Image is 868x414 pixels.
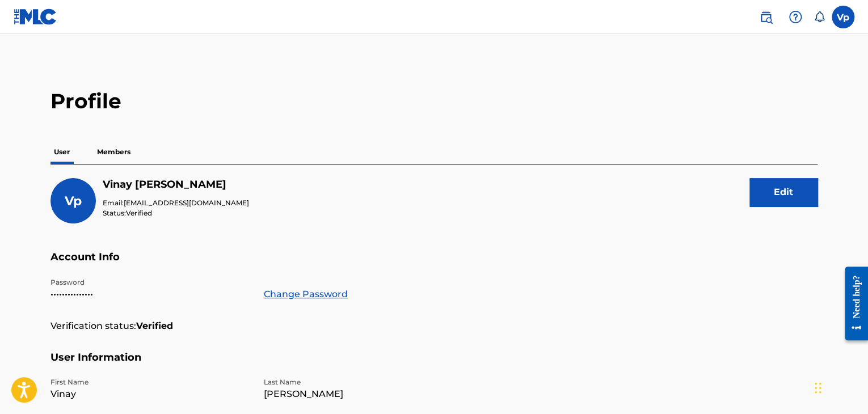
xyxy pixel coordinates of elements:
iframe: Chat Widget [811,360,868,414]
p: [PERSON_NAME] [264,387,464,401]
h5: Vinay phalswal [103,178,249,191]
button: Edit [749,178,818,206]
h2: Profile [50,88,818,114]
p: Vinay [50,387,250,401]
h5: User Information [50,351,818,378]
p: Status: [103,208,249,218]
div: User Menu [832,6,854,28]
img: search [759,10,773,24]
p: User [50,140,73,164]
img: help [789,10,802,24]
span: Verified [126,209,152,217]
span: [EMAIL_ADDRESS][DOMAIN_NAME] [124,198,249,207]
a: Change Password [264,288,348,301]
div: Help [784,6,807,28]
strong: Verified [136,319,173,333]
a: Public Search [755,6,777,28]
h5: Account Info [50,251,818,277]
span: Vp [65,193,82,209]
img: MLC Logo [14,9,57,25]
p: Password [50,277,250,288]
div: Drag [815,371,821,405]
p: First Name [50,377,250,387]
p: ••••••••••••••• [50,288,250,301]
p: Last Name [264,377,464,387]
p: Email: [103,198,249,208]
div: Notifications [814,11,825,23]
p: Members [94,140,134,164]
iframe: Resource Center [836,258,868,349]
p: Verification status: [50,319,136,333]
